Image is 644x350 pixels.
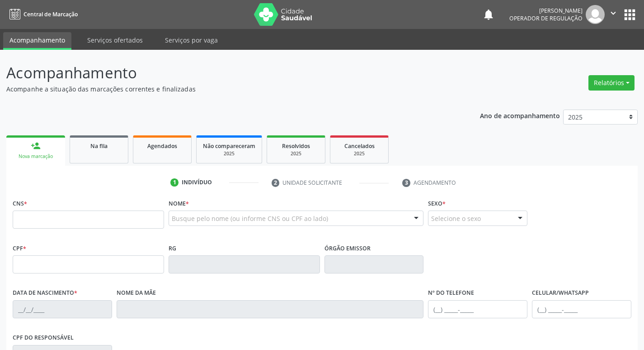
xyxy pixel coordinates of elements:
span: Cancelados [344,142,375,150]
span: Busque pelo nome (ou informe CNS ou CPF ao lado) [172,214,328,223]
span: Selecione o sexo [431,214,481,223]
a: Central de Marcação [6,7,78,22]
button:  [605,5,622,24]
div: [PERSON_NAME] [509,7,583,14]
label: RG [169,241,176,255]
span: Não compareceram [203,142,255,150]
div: person_add [31,141,41,151]
button: notifications [482,8,495,21]
label: Nº do Telefone [428,286,474,300]
div: 2025 [337,150,382,157]
p: Acompanhamento [6,62,448,84]
button: Relatórios [588,75,635,91]
label: Nome [169,197,189,211]
label: Celular/WhatsApp [532,286,589,300]
span: Agendados [147,142,177,150]
label: Nome da mãe [117,286,156,300]
p: Acompanhe a situação das marcações correntes e finalizadas [6,84,448,94]
span: Na fila [90,142,108,150]
label: CPF [13,241,26,255]
a: Serviços ofertados [81,32,149,48]
img: img [586,5,605,24]
div: 1 [170,178,179,187]
p: Ano de acompanhamento [480,110,560,121]
label: Data de nascimento [13,286,77,300]
div: Nova marcação [13,153,59,160]
label: CNS [13,197,27,211]
span: Operador de regulação [509,14,583,22]
div: Indivíduo [182,178,212,187]
span: Central de Marcação [24,10,78,18]
label: Sexo [428,197,446,211]
label: CPF do responsável [13,331,74,345]
span: Resolvidos [282,142,310,150]
label: Órgão emissor [324,241,371,255]
div: 2025 [203,150,255,157]
input: (__) _____-_____ [428,300,527,318]
input: __/__/____ [13,300,112,318]
a: Acompanhamento [3,32,71,50]
a: Serviços por vaga [159,32,224,48]
input: (__) _____-_____ [532,300,631,318]
i:  [608,8,618,18]
div: 2025 [273,150,319,157]
button: apps [622,7,638,23]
